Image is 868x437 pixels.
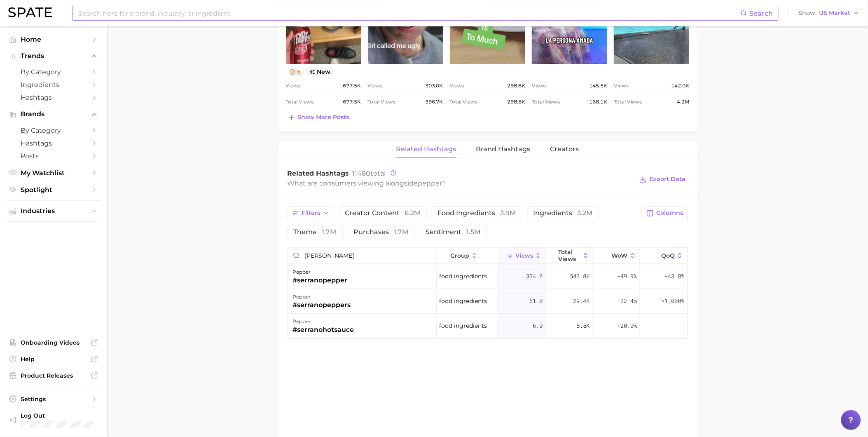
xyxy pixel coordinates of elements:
[7,91,101,104] a: Hashtags
[573,296,590,306] span: 29.4k
[7,137,101,150] a: Hashtags
[7,183,101,196] a: Spotlight
[532,81,547,91] span: Views
[661,253,675,259] span: QoQ
[440,321,487,331] span: food ingredients
[368,81,383,91] span: Views
[438,210,516,217] span: food ingredients
[21,68,87,76] span: by Category
[637,174,688,186] button: Export Data
[353,170,371,178] span: 11480
[450,253,469,259] span: group
[671,81,689,91] span: 142.0k
[7,393,101,405] a: Settings
[286,97,314,107] span: Total Views
[681,321,684,331] span: -
[661,297,684,305] span: >1,000%
[450,81,465,91] span: Views
[21,339,87,346] span: Onboarding Videos
[368,97,396,107] span: Total Views
[286,112,351,124] button: Show more posts
[293,325,354,335] div: #serranohotsauce
[21,372,87,379] span: Product Releases
[21,52,87,60] span: Trends
[532,97,560,107] span: Total Views
[614,97,642,107] span: Total Views
[306,68,334,76] span: new
[799,11,817,15] span: Show
[21,152,87,160] span: Posts
[589,81,607,91] span: 145.5k
[21,35,87,43] span: Home
[437,248,499,264] button: group
[819,11,851,15] span: US Market
[21,169,87,177] span: My Watchlist
[288,178,634,189] div: What are consumers viewing alongside ?
[286,68,304,76] button: 6
[288,207,334,221] button: Filters
[288,248,436,264] input: Search in category
[293,301,351,310] div: #serranopeppers
[293,317,354,327] div: pepper
[288,314,688,339] button: pepper#serranohotsaucefood ingredients6.08.5k+20.0%-
[642,207,688,221] button: Columns
[593,248,640,264] button: WoW
[21,207,87,215] span: Industries
[797,8,862,19] button: ShowUS Market
[7,50,101,62] button: Trends
[677,97,689,107] span: 4.2m
[343,81,361,91] span: 677.5k
[533,210,593,217] span: ingredients
[21,355,87,363] span: Help
[533,321,543,331] span: 6.0
[611,253,627,259] span: WoW
[559,249,580,262] span: Total Views
[21,94,87,101] span: Hashtags
[546,248,593,264] button: Total Views
[298,114,349,121] span: Show more posts
[617,272,637,282] span: -49.9%
[530,296,543,306] span: 61.0
[21,412,98,419] span: Log Out
[21,395,87,403] span: Settings
[77,6,741,20] input: Search here for a brand, industry, or ingredient
[7,369,101,382] a: Product Releases
[526,272,543,282] span: 334.0
[21,186,87,194] span: Spotlight
[21,127,87,134] span: by Category
[345,210,421,217] span: creator content
[7,409,101,430] a: Log out. Currently logged in with e-mail pcherdchu@takasago.com.
[21,81,87,89] span: Ingredients
[578,209,593,217] span: 3.2m
[426,229,481,236] span: sentiment
[425,81,443,91] span: 303.0k
[343,97,361,107] span: 677.5k
[396,146,456,153] span: Related Hashtags
[353,170,386,178] span: total
[322,228,337,236] span: 1.7m
[617,321,637,331] span: +20.0%
[302,210,321,217] span: Filters
[640,248,687,264] button: QoQ
[7,336,101,349] a: Onboarding Videos
[7,124,101,137] a: by Category
[750,9,773,17] span: Search
[293,276,348,286] div: #serranopepper
[294,229,337,236] span: theme
[614,81,629,91] span: Views
[21,139,87,147] span: Hashtags
[570,272,590,282] span: 542.8k
[8,7,52,17] img: SPATE
[21,110,87,118] span: Brands
[515,253,533,259] span: Views
[664,272,684,282] span: -43.8%
[450,97,478,107] span: Total Views
[288,265,688,289] button: pepper#serranopepperfood ingredients334.0542.8k-49.9%-43.8%
[7,353,101,365] a: Help
[394,228,409,236] span: 1.7m
[657,210,683,217] span: Columns
[7,33,101,46] a: Home
[440,272,487,282] span: food ingredients
[7,167,101,179] a: My Watchlist
[7,150,101,162] a: Posts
